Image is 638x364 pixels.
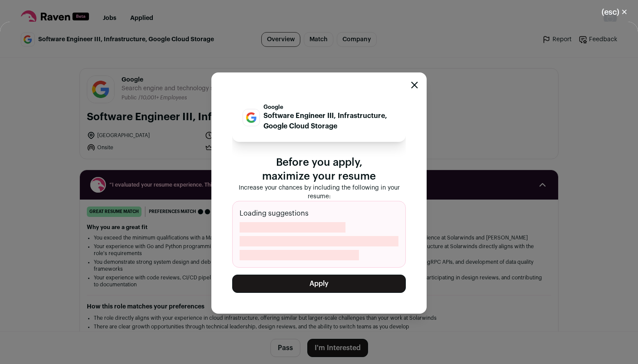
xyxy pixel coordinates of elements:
button: Close modal [411,82,418,89]
button: Close modal [591,3,638,22]
p: Before you apply, maximize your resume [232,156,406,184]
p: Increase your chances by including the following in your resume: [232,184,406,201]
button: Apply [232,275,406,293]
div: Loading suggestions [232,201,406,268]
p: Google [263,104,395,111]
p: Software Engineer III, Infrastructure, Google Cloud Storage [263,111,395,131]
img: 8d2c6156afa7017e60e680d3937f8205e5697781b6c771928cb24e9df88505de.jpg [243,109,260,126]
